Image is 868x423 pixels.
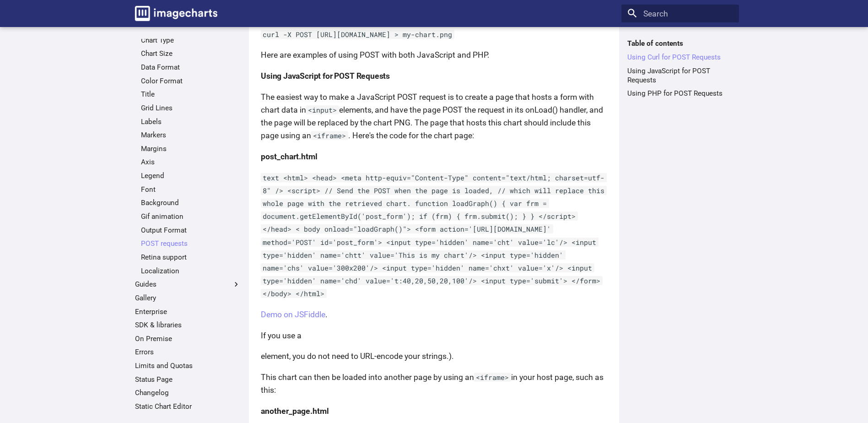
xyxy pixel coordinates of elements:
[627,89,733,98] a: Using PHP for POST Requests
[261,407,329,416] strong: another_page.html
[141,76,241,86] a: Color Format
[135,6,217,21] img: logo
[135,388,241,397] a: Changelog
[45,81,88,88] a: Terms of Service
[141,144,241,153] a: Margins
[627,66,733,85] a: Using JavaScript for POST Requests
[141,157,241,167] a: Axis
[141,212,241,221] a: Gif animation
[135,347,241,357] a: Errors
[7,77,128,93] div: -
[141,185,241,194] a: Font
[141,198,241,207] a: Background
[135,320,241,330] a: SDK & libraries
[261,308,607,321] p: .
[306,105,339,114] code: <input>
[135,307,241,316] a: Enterprise
[135,402,241,411] a: Static Chart Editor
[474,373,511,382] code: <iframe>
[261,70,607,82] h4: Using JavaScript for POST Requests
[141,266,241,276] a: Localization
[261,152,318,161] strong: post_chart.html
[141,49,241,58] a: Chart Size
[621,39,739,98] nav: Table of contents
[131,2,221,25] a: Image-Charts documentation
[261,30,454,39] code: curl -X POST [URL][DOMAIN_NAME] > my-chart.png
[141,90,241,99] a: Title
[135,375,241,384] a: Status Page
[141,117,241,126] a: Labels
[135,361,241,370] a: Limits and Quotas
[261,91,607,142] p: The easiest way to make a JavaScript POST request is to create a page that hosts a form with char...
[141,103,241,113] a: Grid Lines
[135,36,241,276] nav: Reference
[621,5,739,23] input: Search
[7,81,43,88] a: Privacy Policy
[7,45,128,64] h1: 404 - Not found
[141,239,241,248] a: POST requests
[621,39,739,48] label: Table of contents
[141,171,241,180] a: Legend
[627,53,733,62] a: Using Curl for POST Requests
[141,36,241,45] a: Chart Type
[141,253,241,262] a: Retina support
[141,63,241,72] a: Data Format
[261,329,607,342] p: If you use a
[135,280,241,289] label: Guides
[141,226,241,235] a: Output Format
[141,130,241,140] a: Markers
[261,310,325,319] a: Demo on JSFiddle
[261,371,607,396] p: This chart can then be loaded into another page by using an in your host page, such as this:
[135,293,241,303] a: Gallery
[311,131,348,140] code: <iframe>
[135,334,241,343] a: On Premise
[261,173,607,298] code: text <html> <head> <meta http-equiv="Content-Type" content="text/html; charset=utf-8" /> <script>...
[261,49,607,61] p: Here are examples of using POST with both JavaScript and PHP.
